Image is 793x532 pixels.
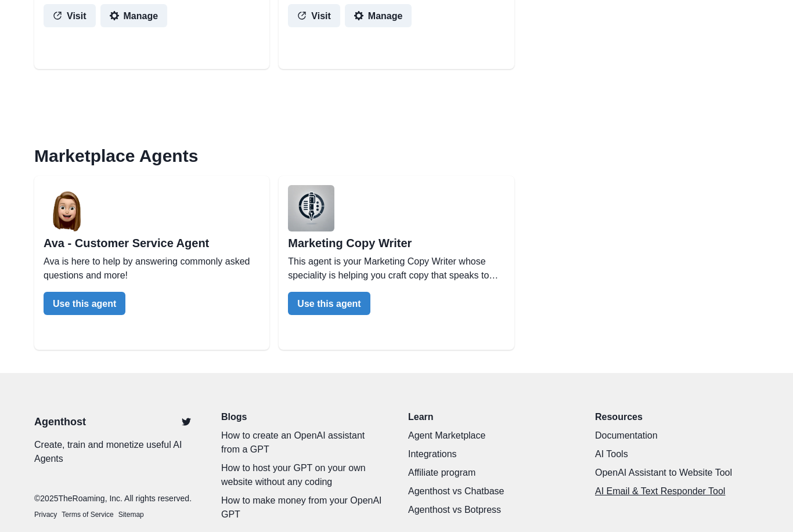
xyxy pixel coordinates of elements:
[345,4,412,27] button: Manage
[44,236,260,250] h2: Ava - Customer Service Agent
[34,438,198,466] p: Create, train and monetize useful AI Agents
[288,185,334,231] img: user%2F2%2Fdef768d2-bb31-48e1-a725-94a4e8c437fd
[62,509,113,520] a: Terms of Service
[34,414,86,430] a: Agenthost
[34,493,198,505] p: © 2025 TheRoaming, Inc. All rights reserved.
[175,410,198,433] a: Twitter
[221,410,385,424] a: Blogs
[221,429,385,457] a: How to create an OpenAI assistant from a GPT
[408,466,572,480] a: Affiliate program
[288,236,504,250] h2: Marketing Copy Writer
[221,461,385,489] a: How to host your GPT on your own website without any coding
[288,255,504,283] p: This agent is your Marketing Copy Writer whose speciality is helping you craft copy that speaks t...
[595,484,759,498] a: AI Email & Text Responder Tool
[44,185,90,231] img: user%2F2%2Fb7ac5808-39ff-453c-8ce1-b371fabf5c1b
[408,503,572,517] a: Agenthost vs Botpress
[34,509,57,520] a: Privacy
[595,410,759,424] p: Resources
[595,429,759,443] a: Documentation
[408,429,572,443] a: Agent Marketplace
[595,447,759,461] a: AI Tools
[288,292,370,315] button: Use this agent
[118,509,144,520] a: Sitemap
[408,484,572,498] a: Agenthost vs Chatbase
[100,4,168,27] button: Manage
[221,494,385,522] a: How to make money from your OpenAI GPT
[44,255,260,283] p: Ava is here to help by answering commonly asked questions and more!
[44,4,96,27] button: Visit
[408,447,572,461] a: Integrations
[34,146,759,167] h2: Marketplace Agents
[408,410,572,424] p: Learn
[44,292,125,315] button: Use this agent
[595,466,759,480] a: OpenAI Assistant to Website Tool
[288,4,340,27] button: Visit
